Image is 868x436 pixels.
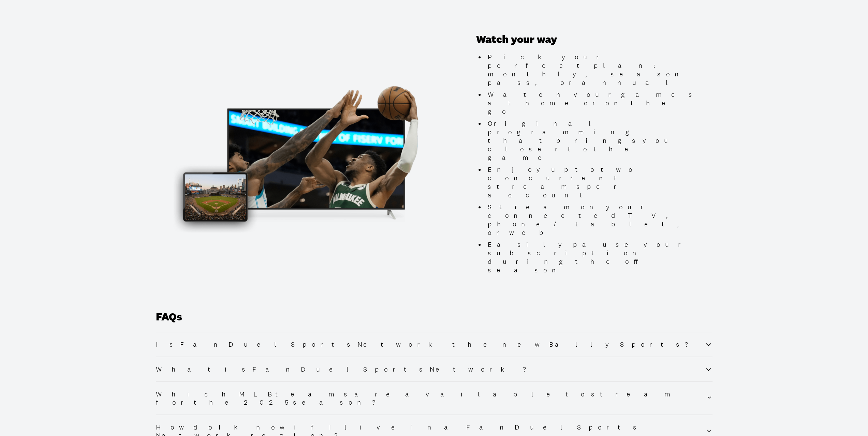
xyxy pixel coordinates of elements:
li: Pick your perfect plan: monthly, season pass, or annual [485,53,698,87]
h3: Watch your way [476,33,698,46]
li: Stream on your connected TV, phone/tablet, or web [485,203,698,237]
h2: Which MLB teams are available to stream for the 2025 season? [156,390,707,406]
img: Promotional Image [170,78,444,232]
li: Easily pause your subscription during the off season [485,240,698,274]
li: Enjoy up to two concurrent streams per account [485,165,698,199]
li: Original programming that brings you closer to the game [485,119,698,162]
h2: What is FanDuel Sports Network? [156,365,539,373]
h2: Is FanDuel Sports Network the new Bally Sports? [156,340,701,348]
h1: FAQs [156,311,712,332]
li: Watch your games at home or on the go [485,90,698,116]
